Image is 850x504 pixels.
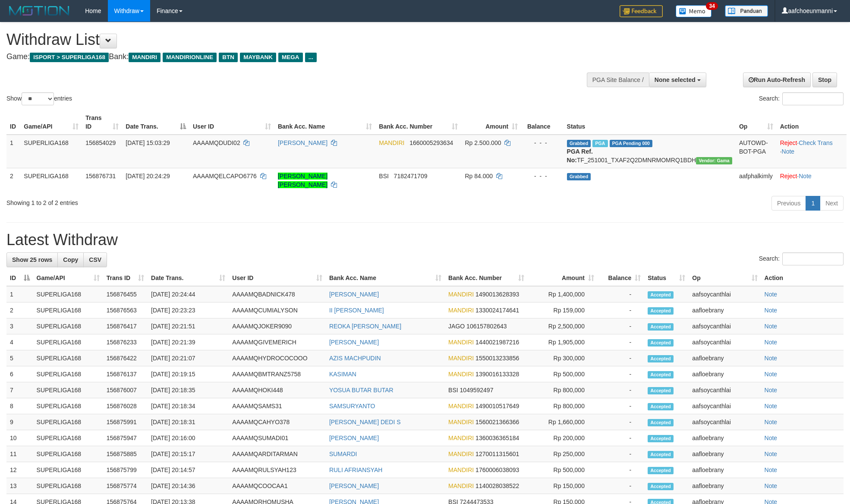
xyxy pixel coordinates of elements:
td: Rp 1,660,000 [528,414,598,430]
a: SUMARDI [329,450,357,457]
a: [PERSON_NAME] [329,339,379,346]
td: aafloebrany [689,350,761,366]
span: None selected [655,76,696,83]
span: MAYBANK [240,53,276,62]
td: SUPERLIGA168 [33,366,103,382]
span: MANDIRI [129,53,161,62]
th: Date Trans.: activate to sort column ascending [148,270,229,286]
a: Check Trans [799,139,833,146]
a: [PERSON_NAME] [PERSON_NAME] [278,173,327,188]
th: ID: activate to sort column descending [6,270,33,286]
td: 156875885 [103,446,148,462]
b: PGA Ref. No: [567,148,593,164]
td: Rp 1,905,000 [528,334,598,350]
td: SUPERLIGA168 [33,462,103,478]
td: AAAAMQGIVEMERICH [229,334,326,350]
label: Show entries [6,92,72,105]
span: Copy 1049592497 to clipboard [460,387,494,394]
span: BSI [379,173,389,180]
td: aafsoycanthlai [689,398,761,414]
span: Copy 1330024174641 to clipboard [475,307,519,314]
td: - [598,414,644,430]
a: SAMSURYANTO [329,403,375,409]
span: AAAAMQDUDI02 [193,139,240,146]
td: SUPERLIGA168 [33,286,103,302]
a: Note [765,450,778,457]
td: aafsoycanthlai [689,286,761,302]
td: - [598,334,644,350]
label: Search: [759,92,844,105]
td: - [598,462,644,478]
td: aafsoycanthlai [689,414,761,430]
td: AAAAMQJOKER9090 [229,318,326,334]
td: aafsoycanthlai [689,382,761,398]
td: - [598,446,644,462]
td: AAAAMQCOOCAA1 [229,478,326,494]
td: SUPERLIGA168 [33,382,103,398]
span: Accepted [648,403,674,410]
a: Note [765,339,778,346]
span: Copy 1490010517649 to clipboard [475,403,519,409]
td: [DATE] 20:21:39 [148,334,229,350]
h1: Withdraw List [6,31,558,48]
td: Rp 250,000 [528,446,598,462]
th: Date Trans.: activate to sort column descending [122,110,189,135]
td: 12 [6,462,33,478]
td: [DATE] 20:14:57 [148,462,229,478]
a: [PERSON_NAME] [329,291,379,298]
span: MANDIRI [448,450,474,457]
a: Stop [812,72,837,87]
td: AAAAMQARDITARMAN [229,446,326,462]
a: Note [765,387,778,394]
span: MANDIRI [448,371,474,378]
td: - [598,478,644,494]
td: SUPERLIGA168 [33,318,103,334]
td: AAAAMQHYDROCOCOOO [229,350,326,366]
label: Search: [759,252,844,265]
td: aafloebrany [689,446,761,462]
td: 156876563 [103,302,148,318]
th: Balance [521,110,563,135]
span: MANDIRI [448,419,474,425]
td: Rp 800,000 [528,398,598,414]
span: Copy 1140028038522 to clipboard [475,482,519,489]
td: 1 [6,286,33,302]
a: Reject [780,139,797,146]
span: Show 25 rows [12,256,52,263]
td: [DATE] 20:16:00 [148,430,229,446]
input: Search: [782,92,844,105]
td: [DATE] 20:23:23 [148,302,229,318]
td: [DATE] 20:18:34 [148,398,229,414]
td: 156875774 [103,478,148,494]
span: Accepted [648,451,674,458]
span: [DATE] 20:24:29 [126,173,170,180]
td: 9 [6,414,33,430]
td: AAAAMQSUMADI01 [229,430,326,446]
span: Accepted [648,339,674,346]
td: [DATE] 20:18:35 [148,382,229,398]
td: 1 [6,135,20,168]
span: Copy 1360036365184 to clipboard [475,435,519,441]
td: 10 [6,430,33,446]
td: Rp 500,000 [528,366,598,382]
h1: Latest Withdraw [6,231,844,249]
span: Copy 1390016133328 to clipboard [475,371,519,378]
td: AAAAMQRULSYAH123 [229,462,326,478]
td: 156876137 [103,366,148,382]
span: Copy [63,256,78,263]
td: Rp 150,000 [528,478,598,494]
span: Accepted [648,435,674,442]
span: 156854029 [85,139,116,146]
img: Feedback.jpg [620,5,663,17]
span: MANDIRI [448,307,474,314]
a: Show 25 rows [6,252,58,267]
td: - [598,318,644,334]
td: SUPERLIGA168 [33,478,103,494]
span: Copy 7182471709 to clipboard [394,173,428,180]
span: PGA Pending [610,140,653,147]
span: 156876731 [85,173,116,180]
span: Accepted [648,467,674,474]
th: Game/API: activate to sort column ascending [20,110,82,135]
span: BTN [219,53,238,62]
td: SUPERLIGA168 [20,135,82,168]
